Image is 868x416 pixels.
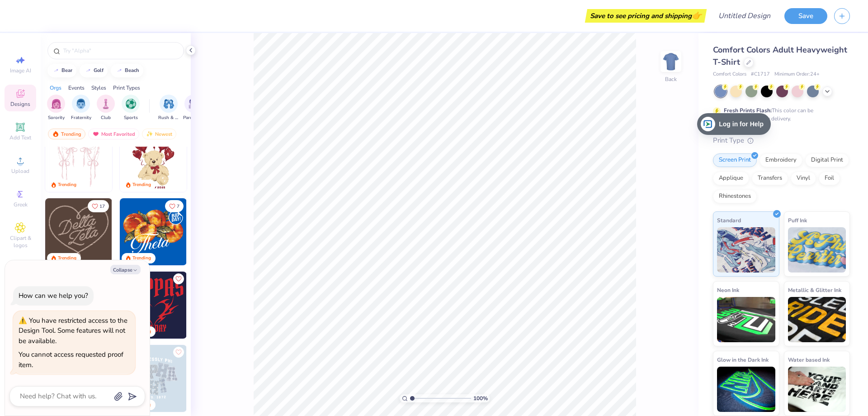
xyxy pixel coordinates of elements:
[122,95,140,121] div: filter for Sports
[101,115,111,121] span: Club
[752,172,788,185] div: Transfers
[189,99,199,109] img: Parent's Weekend Image
[788,297,846,342] img: Metallic & Glitter Ink
[724,106,835,123] div: This color can be expedited for 5 day delivery.
[52,131,59,137] img: trending.gif
[142,129,176,139] div: Newest
[50,84,61,92] div: Orgs
[805,153,849,167] div: Digital Print
[61,68,72,73] div: bear
[713,172,749,185] div: Applique
[9,134,31,141] span: Add Text
[473,394,488,402] span: 100 %
[791,172,816,185] div: Vinyl
[713,44,847,67] span: Comfort Colors Adult Heavyweight T-Shirt
[48,115,65,121] span: Sorority
[19,350,123,369] div: You cannot access requested proof item.
[47,64,76,77] button: bear
[122,95,140,121] button: filter button
[665,75,677,83] div: Back
[164,99,174,109] img: Rush & Bid Image
[113,84,140,92] div: Print Types
[110,265,141,274] button: Collapse
[183,95,204,121] button: filter button
[146,131,153,137] img: Newest.gif
[124,115,138,121] span: Sports
[116,68,123,73] img: trend_line.gif
[788,367,846,412] img: Water based Ink
[662,53,680,71] img: Back
[751,71,770,78] span: # C1717
[717,227,775,273] img: Standard
[784,8,827,24] button: Save
[68,84,85,92] div: Events
[71,115,91,121] span: Fraternity
[48,129,85,139] div: Trending
[52,68,60,73] img: trend_line.gif
[11,167,29,175] span: Upload
[76,99,86,109] img: Fraternity Image
[126,99,136,109] img: Sports Image
[101,99,111,109] img: Club Image
[97,95,115,121] button: filter button
[80,64,108,77] button: golf
[71,95,91,121] div: filter for Fraternity
[51,99,61,109] img: Sorority Image
[788,285,841,295] span: Metallic & Glitter Ink
[91,84,106,92] div: Styles
[717,355,769,364] span: Glow in the Dark Ink
[158,95,179,121] button: filter button
[713,190,757,203] div: Rhinestones
[62,46,178,55] input: Try "Alpha"
[94,68,104,73] div: golf
[111,64,143,77] button: beach
[97,95,115,121] div: filter for Club
[788,215,807,225] span: Puff Ink
[717,367,775,412] img: Glow in the Dark Ink
[717,215,741,225] span: Standard
[19,291,88,300] div: How can we help you?
[711,7,778,25] input: Untitled Design
[5,234,36,249] span: Clipart & logos
[819,172,840,185] div: Foil
[183,115,204,121] span: Parent's Weekend
[85,68,92,73] img: trend_line.gif
[717,297,775,342] img: Neon Ink
[774,71,820,78] span: Minimum Order: 24 +
[788,355,830,364] span: Water based Ink
[47,95,65,121] button: filter button
[10,100,30,108] span: Designs
[88,129,139,139] div: Most Favorited
[125,68,139,73] div: beach
[183,95,204,121] div: filter for Parent's Weekend
[713,135,850,146] div: Print Type
[717,285,739,295] span: Neon Ink
[10,67,31,74] span: Image AI
[692,10,702,21] span: 👉
[158,115,179,121] span: Rush & Bid
[47,95,65,121] div: filter for Sorority
[14,201,28,208] span: Greek
[587,9,704,23] div: Save to see pricing and shipping
[158,95,179,121] div: filter for Rush & Bid
[759,153,802,167] div: Embroidery
[724,107,772,114] strong: Fresh Prints Flash:
[788,227,846,273] img: Puff Ink
[71,95,91,121] button: filter button
[92,131,99,137] img: most_fav.gif
[713,71,746,78] span: Comfort Colors
[19,316,127,345] div: You have restricted access to the Design Tool. Some features will not be available.
[713,153,757,167] div: Screen Print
